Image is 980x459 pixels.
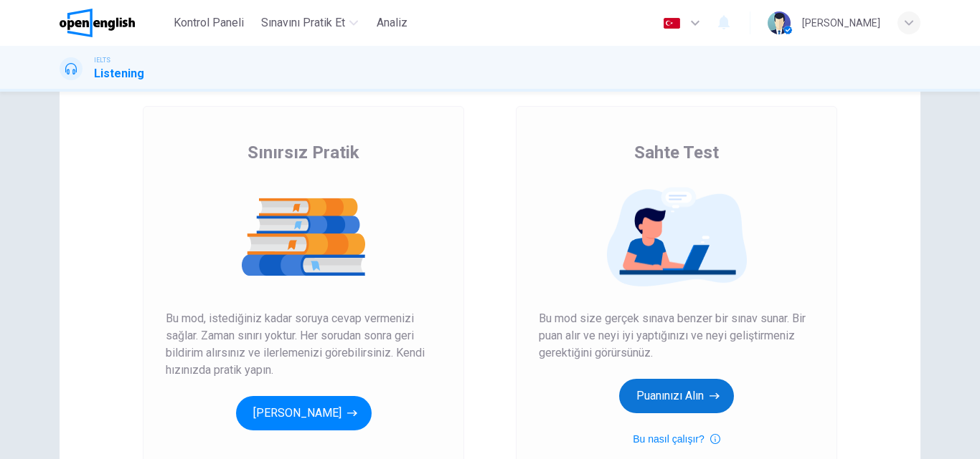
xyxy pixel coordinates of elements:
[248,141,359,164] span: Sınırsız Pratik
[94,55,110,65] span: IELTS
[261,14,345,32] span: Sınavını Pratik Et
[634,141,719,164] span: Sahte Test
[94,65,144,82] h1: Listening
[255,10,364,36] button: Sınavını Pratik Et
[166,310,441,379] span: Bu mod, istediğiniz kadar soruya cevap vermenizi sağlar. Zaman sınırı yoktur. Her sorudan sonra g...
[802,14,880,32] div: [PERSON_NAME]
[369,10,415,36] button: Analiz
[174,14,244,32] span: Kontrol Paneli
[60,9,135,37] img: OpenEnglish logo
[663,18,681,29] img: tr
[168,10,250,36] button: Kontrol Paneli
[236,396,372,430] button: [PERSON_NAME]
[619,379,734,413] button: Puanınızı Alın
[539,310,814,362] span: Bu mod size gerçek sınava benzer bir sınav sunar. Bir puan alır ve neyi iyi yaptığınızı ve neyi g...
[768,11,791,34] img: Profile picture
[633,430,720,448] button: Bu nasıl çalışır?
[60,9,168,37] a: OpenEnglish logo
[377,14,407,32] span: Analiz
